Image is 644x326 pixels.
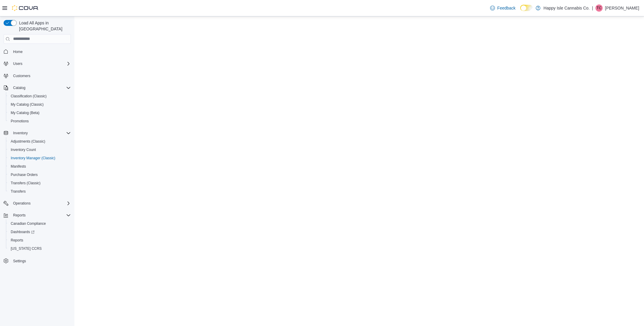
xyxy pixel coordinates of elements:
img: Cova [12,5,39,11]
button: Users [1,60,73,68]
button: Home [1,47,73,56]
span: Feedback [497,5,515,11]
button: Transfers [6,187,73,196]
span: Reports [8,237,71,244]
span: Transfers [11,189,26,194]
button: Reports [1,211,73,219]
span: Promotions [11,119,29,124]
button: Adjustments (Classic) [6,137,73,146]
button: Inventory [11,130,30,137]
span: Purchase Orders [11,172,38,177]
span: Adjustments (Classic) [11,139,45,144]
span: Manifests [8,163,71,170]
span: Dashboards [8,228,71,235]
span: Reports [11,238,23,243]
span: My Catalog (Classic) [11,102,44,107]
a: Classification (Classic) [8,93,49,100]
p: Happy Isle Cannabis Co. [543,4,590,12]
button: Reports [11,212,28,219]
button: Inventory Count [6,146,73,154]
button: Catalog [11,84,28,91]
button: My Catalog (Beta) [6,109,73,117]
a: Transfers [8,188,28,195]
span: Classification (Classic) [8,93,71,100]
span: Users [11,60,71,67]
span: Dashboards [11,230,35,234]
button: Catalog [1,84,73,92]
button: Customers [1,71,73,80]
span: TC [597,4,601,12]
span: My Catalog (Classic) [8,101,71,108]
span: Operations [13,201,31,206]
a: Transfers (Classic) [8,180,43,187]
a: Dashboards [6,228,73,236]
a: Customers [11,72,33,79]
span: Customers [11,72,71,79]
a: Dashboards [8,228,37,235]
button: My Catalog (Classic) [6,100,73,109]
nav: Complex example [4,45,71,281]
div: Tarin Cooper [595,4,603,12]
span: Inventory Manager (Classic) [8,155,71,162]
a: Settings [11,258,28,265]
span: Inventory Manager (Classic) [11,156,55,160]
button: Inventory [1,129,73,137]
a: Promotions [8,118,31,125]
a: Feedback [488,2,518,14]
span: Inventory Count [11,147,36,152]
span: Reports [13,213,26,218]
button: Reports [6,236,73,244]
span: Operations [11,200,71,207]
a: My Catalog (Beta) [8,109,42,116]
button: Operations [1,199,73,208]
button: Settings [1,256,73,265]
span: Reports [11,212,71,219]
span: Transfers (Classic) [8,180,71,187]
span: Transfers (Classic) [11,181,40,185]
button: [US_STATE] CCRS [6,244,73,253]
span: Classification (Classic) [11,94,47,99]
a: Home [11,48,25,55]
a: Manifests [8,163,28,170]
button: Operations [11,200,33,207]
p: | [592,4,593,12]
a: [US_STATE] CCRS [8,245,44,252]
a: Canadian Compliance [8,220,48,227]
button: Transfers (Classic) [6,179,73,187]
a: Inventory Count [8,146,38,153]
span: Canadian Compliance [8,220,71,227]
button: Users [11,60,25,67]
a: Reports [8,237,26,244]
span: Manifests [11,164,26,169]
input: Dark Mode [520,5,533,11]
p: [PERSON_NAME] [605,4,639,12]
span: Inventory [13,131,28,135]
span: Adjustments (Classic) [8,138,71,145]
span: Load All Apps in [GEOGRAPHIC_DATA] [17,20,71,32]
a: Adjustments (Classic) [8,138,48,145]
button: Canadian Compliance [6,219,73,228]
a: Inventory Manager (Classic) [8,155,58,162]
span: Home [11,48,71,55]
button: Inventory Manager (Classic) [6,154,73,162]
span: Canadian Compliance [11,221,46,226]
span: Customers [13,74,30,78]
span: Home [13,49,23,54]
span: Inventory [11,130,71,137]
span: Transfers [8,188,71,195]
span: [US_STATE] CCRS [11,246,42,251]
span: Purchase Orders [8,171,71,178]
span: Catalog [13,85,25,90]
span: Settings [11,257,71,264]
span: Washington CCRS [8,245,71,252]
span: Inventory Count [8,146,71,153]
span: My Catalog (Beta) [8,109,71,116]
span: Settings [13,259,26,263]
a: My Catalog (Classic) [8,101,46,108]
span: My Catalog (Beta) [11,110,40,115]
button: Manifests [6,162,73,171]
button: Promotions [6,117,73,125]
span: Promotions [8,118,71,125]
a: Purchase Orders [8,171,40,178]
